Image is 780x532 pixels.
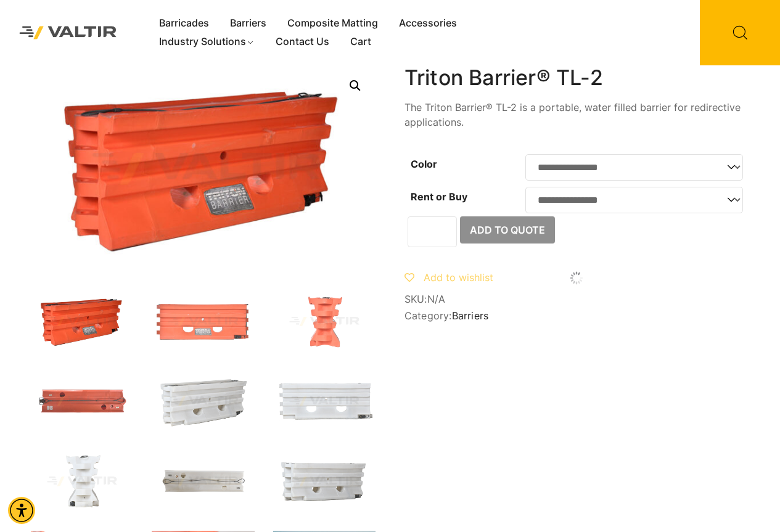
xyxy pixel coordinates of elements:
a: Barriers [452,309,489,322]
a: Contact Us [265,33,340,51]
a: Accessories [388,14,467,33]
a: Barricades [149,14,220,33]
span: Category: [404,310,749,322]
label: Rent or Buy [411,190,467,203]
span: SKU: [404,293,749,305]
img: Triton_Org_3Q [31,65,376,272]
img: Triton_Org_Front.jpg [152,291,254,353]
p: The Triton Barrier® TL-2 is a portable, water filled barrier for redirective applications. [404,100,749,129]
img: Triton_Nat_Top.jpg [152,451,254,512]
a: Barriers [220,14,277,33]
a: Cart [340,33,382,51]
input: Product quantity [408,216,457,247]
h1: Triton Barrier® TL-2 [404,65,749,91]
span: N/A [427,293,446,305]
img: Triton_Nat_x1.jpg [273,451,376,512]
a: Composite Matting [277,14,388,33]
img: Triton_Org_Top.jpg [31,370,133,432]
img: Triton_Org_3Q.jpg [31,291,133,353]
button: Add to Quote [460,216,555,243]
img: Valtir Rentals [9,16,127,49]
img: Triton_Nat_Side.jpg [31,451,133,512]
div: Accessibility Menu [8,497,35,524]
a: Industry Solutions [149,33,265,51]
label: Color [411,158,437,170]
img: Triton_Org_End.jpg [273,291,376,353]
img: Triton_Nat_3Q.jpg [152,370,254,432]
img: Triton_Nat_Front.jpg [273,370,376,432]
